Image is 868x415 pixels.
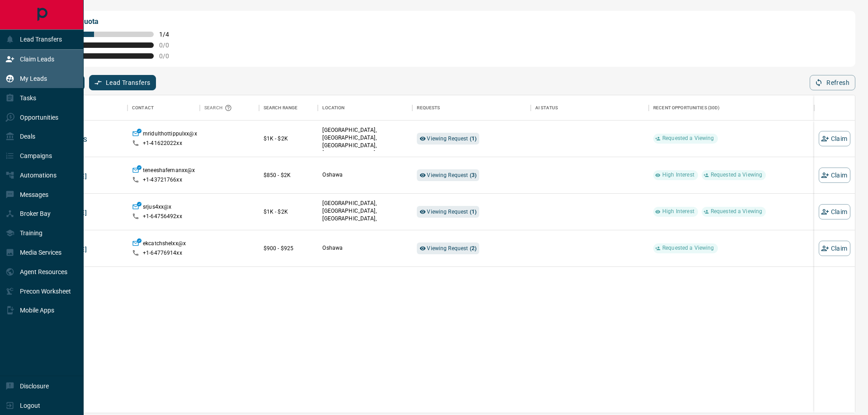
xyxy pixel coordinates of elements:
[322,171,408,179] p: Oshawa
[659,208,698,215] span: High Interest
[659,171,698,179] span: High Interest
[259,95,318,121] div: Search Range
[132,95,154,121] div: Contact
[470,135,476,142] strong: ( 1 )
[417,95,440,121] div: Requests
[819,131,850,146] button: Claim
[143,249,182,257] p: +1- 64776914xx
[318,95,412,121] div: Location
[819,241,850,256] button: Claim
[322,126,408,158] p: [GEOGRAPHIC_DATA], [GEOGRAPHIC_DATA], [GEOGRAPHIC_DATA], [GEOGRAPHIC_DATA]
[707,171,766,179] span: Requested a Viewing
[322,95,344,121] div: Location
[204,95,234,121] div: Search
[33,95,127,121] div: Name
[427,245,476,252] span: Viewing Request
[264,171,314,179] p: $850 - $2K
[264,95,298,121] div: Search Range
[659,244,717,252] span: Requested a Viewing
[264,244,314,252] p: $900 - $925
[264,208,314,216] p: $1K - $2K
[427,135,476,142] span: Viewing Request
[470,245,476,252] strong: ( 2 )
[89,75,156,90] button: Lead Transfers
[417,169,479,181] div: Viewing Request (3)
[470,209,476,215] strong: ( 1 )
[322,200,408,231] p: [GEOGRAPHIC_DATA], [GEOGRAPHIC_DATA], [GEOGRAPHIC_DATA], [GEOGRAPHIC_DATA]
[143,240,186,249] p: ekcatchshelxx@x
[322,244,408,252] p: Oshawa
[427,209,476,215] span: Viewing Request
[427,172,476,178] span: Viewing Request
[412,95,530,121] div: Requests
[159,42,179,49] span: 0 / 0
[143,176,182,184] p: +1- 43721766xx
[417,206,479,218] div: Viewing Request (1)
[707,208,766,215] span: Requested a Viewing
[143,140,182,147] p: +1- 41622022xx
[470,172,476,178] strong: ( 3 )
[264,135,314,143] p: $1K - $2K
[819,204,850,219] button: Claim
[143,130,197,140] p: mridulthottippulxx@x
[159,52,179,60] span: 0 / 0
[653,95,720,121] div: Recent Opportunities (30d)
[417,133,479,145] div: Viewing Request (1)
[810,75,855,90] button: Refresh
[159,31,179,38] span: 1 / 4
[659,135,717,142] span: Requested a Viewing
[143,213,182,220] p: +1- 64756492xx
[49,16,179,27] p: My Daily Quota
[143,167,195,176] p: teneeshafernanxx@x
[127,95,200,121] div: Contact
[649,95,814,121] div: Recent Opportunities (30d)
[417,242,479,254] div: Viewing Request (2)
[535,95,558,121] div: AI Status
[819,168,850,183] button: Claim
[143,203,171,213] p: srjus4xx@x
[531,95,649,121] div: AI Status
